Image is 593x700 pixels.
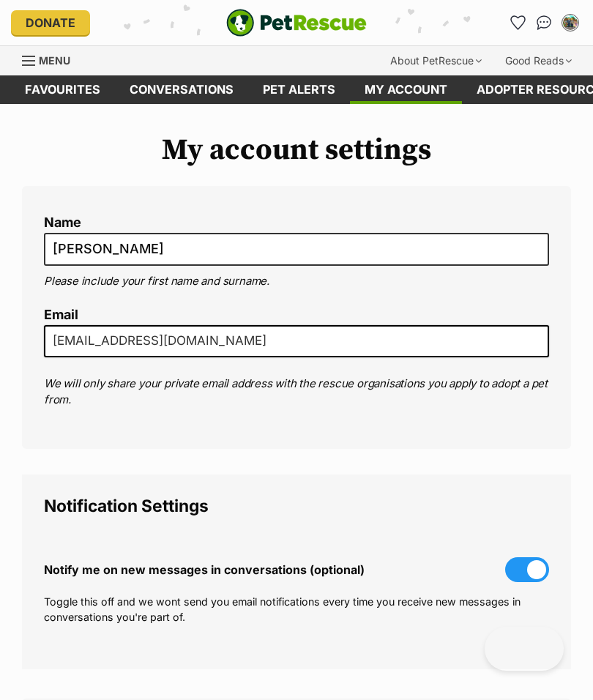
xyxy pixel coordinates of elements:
[537,15,552,30] img: chat-41dd97257d64d25036548639549fe6c8038ab92f7586957e7f3b1b290dea8141.svg
[44,563,365,576] span: Notify me on new messages in conversations (optional)
[485,627,564,671] iframe: Help Scout Beacon - Open
[226,9,367,37] a: PetRescue
[506,11,582,34] ul: Account quick links
[44,376,549,409] p: We will only share your private email address with the rescue organisations you apply to adopt a ...
[495,46,582,75] div: Good Reads
[44,215,549,231] label: Name
[22,133,571,167] h1: My account settings
[44,273,549,290] p: Please include your first name and surname.
[532,11,556,34] a: Conversations
[559,11,582,34] button: My account
[44,496,549,515] legend: Notification Settings
[350,75,462,104] a: My account
[563,15,578,30] img: Scott Curnow-Rose profile pic
[115,75,248,104] a: conversations
[10,75,115,104] a: Favourites
[39,54,70,67] span: Menu
[380,46,492,75] div: About PetRescue
[44,594,549,625] p: Toggle this off and we wont send you email notifications every time you receive new messages in c...
[44,308,549,323] label: Email
[22,46,81,72] a: Menu
[248,75,350,104] a: Pet alerts
[506,11,529,34] a: Favourites
[22,474,571,670] fieldset: Notification Settings
[11,10,90,35] a: Donate
[226,9,367,37] img: logo-e224e6f780fb5917bec1dbf3a21bbac754714ae5b6737aabdf751b685950b380.svg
